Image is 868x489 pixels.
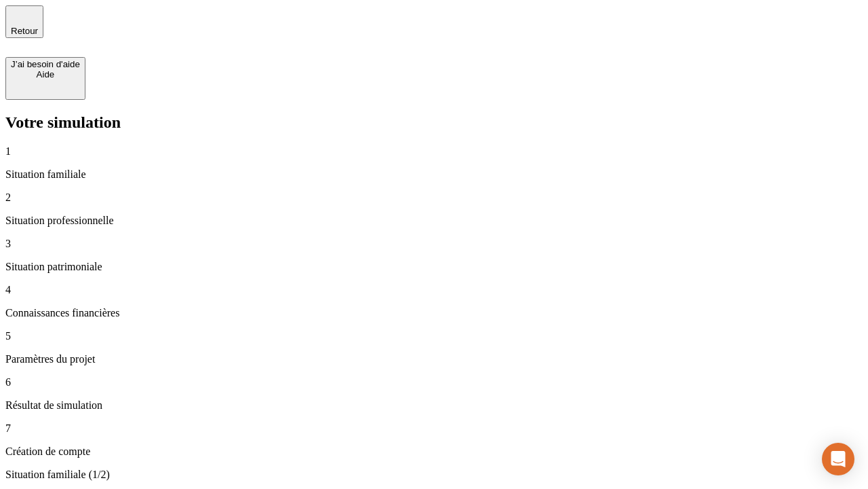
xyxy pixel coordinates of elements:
[5,145,863,158] p: 1
[5,399,863,412] p: Résultat de simulation
[11,59,80,69] div: J’ai besoin d'aide
[5,113,863,132] h2: Votre simulation
[11,69,80,79] div: Aide
[5,469,863,481] p: Situation familiale (1/2)
[5,57,85,100] button: J’ai besoin d'aideAide
[5,307,863,319] p: Connaissances financières
[5,284,863,296] p: 4
[5,215,863,227] p: Situation professionnelle
[5,376,863,388] p: 6
[5,168,863,181] p: Situation familiale
[11,26,38,36] span: Retour
[5,5,43,38] button: Retour
[5,422,863,435] p: 7
[5,261,863,273] p: Situation patrimoniale
[5,330,863,342] p: 5
[5,353,863,365] p: Paramètres du projet
[5,238,863,250] p: 3
[5,192,863,204] p: 2
[5,446,863,458] p: Création de compte
[822,443,854,475] div: Open Intercom Messenger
